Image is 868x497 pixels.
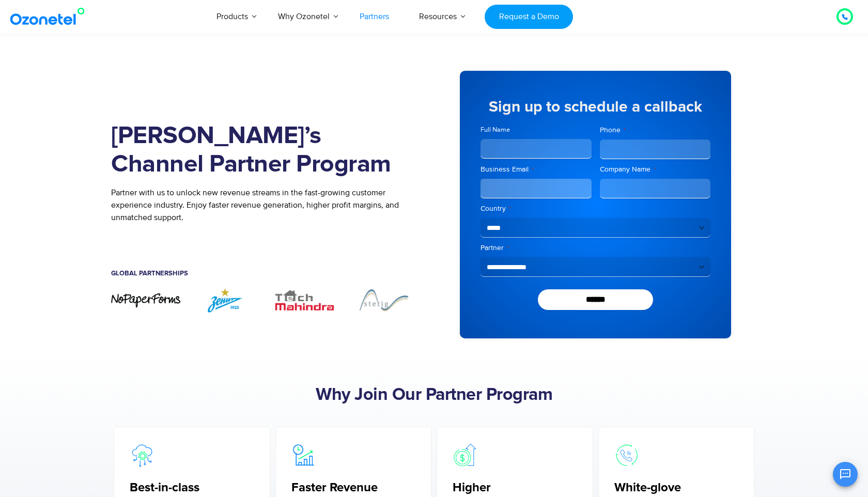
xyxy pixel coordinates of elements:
[111,122,419,179] h1: [PERSON_NAME]’s Channel Partner Program
[270,287,339,313] div: 3 / 7
[349,287,419,313] img: Stetig
[111,187,419,224] p: Partner with us to unlock new revenue streams in the fast-growing customer experience industry. E...
[600,125,711,135] label: Phone
[349,287,419,313] div: 4 / 7
[111,287,419,313] div: Image Carousel
[111,292,180,308] img: nopaperforms
[481,204,710,214] label: Country
[191,287,260,313] img: ZENIT
[481,99,710,115] h5: Sign up to schedule a callback
[111,270,419,277] h5: Global Partnerships
[111,385,757,406] h2: Why Join Our Partner Program
[481,243,710,253] label: Partner
[833,462,858,487] button: Open chat
[270,287,339,313] img: TechMahindra
[600,164,711,175] label: Company Name
[191,287,260,313] div: 2 / 7
[111,292,180,308] div: 1 / 7
[485,5,573,29] a: Request a Demo
[481,164,592,175] label: Business Email
[481,125,592,135] label: Full Name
